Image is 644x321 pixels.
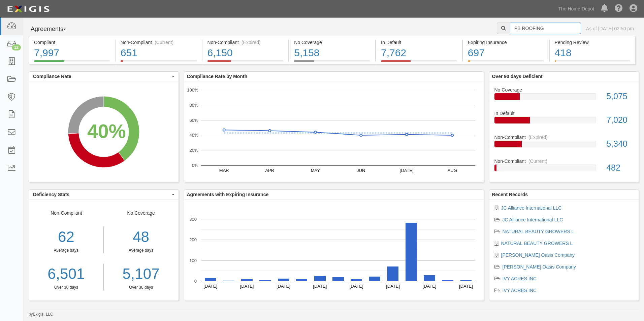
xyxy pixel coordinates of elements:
a: No Coverage5,158 [289,60,375,66]
a: The Home Depot [555,2,598,15]
div: Non-Compliant [489,134,639,141]
div: 62 [29,226,103,248]
a: [PERSON_NAME] Oasis Company [503,264,576,270]
a: 5,107 [109,263,173,285]
div: As of [DATE] 02:50 pm [586,25,634,32]
text: [DATE] [422,284,436,289]
text: MAY [311,168,320,173]
div: 418 [555,46,631,60]
div: Average days [109,248,173,253]
b: Over 90 days Deficient [492,74,543,79]
a: Compliant7,997 [29,60,115,66]
text: [DATE] [349,284,363,289]
div: 7,020 [601,114,639,126]
text: 0 [194,279,196,284]
button: Agreements [29,23,79,36]
div: 482 [601,162,639,174]
text: [DATE] [386,284,400,289]
div: 5,340 [601,138,639,150]
a: NATURAL BEAUTY GROWERS L [503,229,574,234]
a: Exigis, LLC [33,312,53,317]
img: logo-5460c22ac91f19d4615b14bd174203de0afe785f0fc80cf4dbbc73dc1793850b.png [5,3,52,15]
a: Non-Compliant(Expired)5,340 [494,134,634,158]
div: Over 30 days [29,285,103,290]
div: (Expired) [528,134,548,141]
text: AUG [447,168,457,173]
text: 100 [189,258,197,263]
a: In Default7,020 [494,110,634,134]
a: Non-Compliant(Current)651 [116,60,202,66]
a: Pending Review418 [550,60,636,66]
a: [PERSON_NAME] Oasis Company [501,252,575,258]
text: [DATE] [313,284,327,289]
div: 48 [109,226,173,248]
text: 20% [189,148,198,153]
button: Compliance Rate [29,72,179,81]
a: JC Alliance International LLC [503,217,563,222]
text: 60% [189,117,198,122]
text: 300 [189,217,197,222]
a: Expiring Insurance697 [463,60,549,66]
text: 0% [192,163,198,168]
div: 6,150 [207,46,284,60]
b: Compliance Rate by Month [187,74,248,79]
svg: A chart. [29,81,179,182]
input: Search Agreements [510,23,581,34]
div: Non-Compliant (Expired) [207,39,284,46]
a: NATURAL BEAUTY GROWERS L [501,241,573,246]
span: Deficiency Stats [33,191,170,198]
text: [DATE] [399,168,413,173]
button: Deficiency Stats [29,190,179,199]
svg: A chart. [184,81,484,182]
div: 5,158 [294,46,370,60]
div: (Expired) [241,39,261,46]
a: No Coverage5,075 [494,86,634,110]
a: JC Alliance International LLC [501,205,562,211]
div: 40% [87,118,126,145]
a: Non-Compliant(Expired)6,150 [202,60,289,66]
div: In Default [489,110,639,117]
text: 100% [187,87,198,93]
i: Help Center - Complianz [615,5,623,13]
a: IVY ACRES INC [503,288,537,293]
text: 80% [189,103,198,108]
text: [DATE] [459,284,473,289]
div: Compliant [34,39,110,46]
div: No Coverage [104,210,179,290]
div: Over 30 days [109,285,173,290]
div: 697 [468,46,544,60]
text: 40% [189,133,198,138]
div: (Current) [155,39,173,46]
div: Non-Compliant (Current) [121,39,197,46]
div: No Coverage [489,86,639,93]
text: [DATE] [240,284,254,289]
text: [DATE] [203,284,217,289]
div: Expiring Insurance [468,39,544,46]
div: 5,075 [601,91,639,103]
div: In Default [381,39,457,46]
div: 7,997 [34,46,110,60]
text: MAR [219,168,229,173]
a: In Default7,762 [376,60,462,66]
a: Non-Compliant(Current)482 [494,158,634,177]
a: IVY ACRES INC [503,276,537,281]
svg: A chart. [184,200,484,300]
div: 12 [12,44,21,50]
div: 7,762 [381,46,457,60]
div: (Current) [528,158,547,165]
text: APR [265,168,274,173]
small: by [29,312,53,317]
div: Non-Compliant [489,158,639,165]
b: Recent Records [492,192,528,197]
div: 651 [121,46,197,60]
b: Agreements with Expiring Insurance [187,192,269,197]
a: 6,501 [29,263,103,285]
div: Average days [29,248,103,253]
text: JUN [357,168,365,173]
span: Compliance Rate [33,73,170,80]
text: [DATE] [276,284,290,289]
